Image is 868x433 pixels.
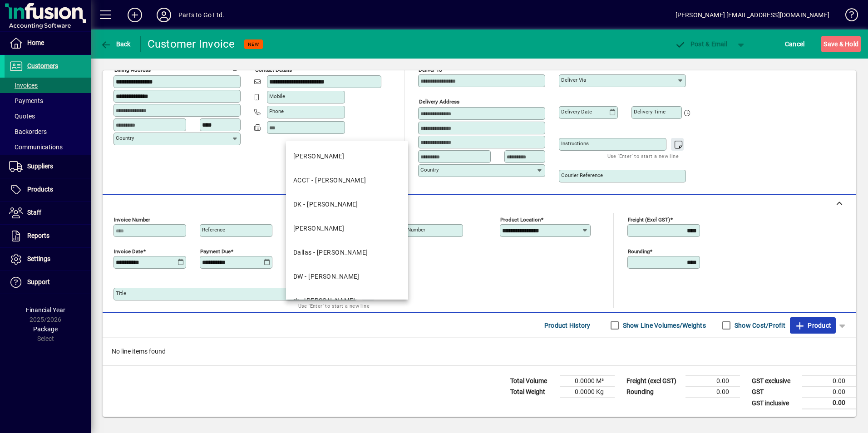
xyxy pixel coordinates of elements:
[100,40,131,48] span: Back
[293,272,360,281] div: DW - [PERSON_NAME]
[9,113,35,120] span: Quotes
[802,387,856,398] td: 0.00
[286,144,408,168] mat-option: DAVE - Dave Keogan
[783,36,807,52] button: Cancel
[676,8,829,22] div: [PERSON_NAME] [EMAIL_ADDRESS][DOMAIN_NAME]
[91,36,141,52] app-page-header-button: Back
[5,78,91,93] a: Invoices
[298,300,370,311] mat-hint: Use 'Enter' to start a new line
[670,36,732,52] button: Post & Email
[98,36,133,52] button: Back
[790,317,836,334] button: Product
[5,124,91,139] a: Backorders
[149,7,178,23] button: Profile
[286,265,408,289] mat-option: DW - Dave Wheatley
[821,36,861,52] button: Save & Hold
[248,41,259,47] span: NEW
[634,108,666,115] mat-label: Delivery time
[9,97,43,104] span: Payments
[116,135,134,141] mat-label: Country
[747,398,802,409] td: GST inclusive
[747,376,802,387] td: GST exclusive
[628,248,650,255] mat-label: Rounding
[560,387,615,398] td: 0.0000 Kg
[5,155,91,178] a: Suppliers
[9,128,47,135] span: Backorders
[5,108,91,124] a: Quotes
[561,172,603,178] mat-label: Courier Reference
[686,376,740,387] td: 0.00
[228,60,243,74] button: Copy to Delivery address
[785,37,805,51] span: Cancel
[27,39,44,46] span: Home
[148,37,235,51] div: Customer Invoice
[690,40,695,48] span: P
[420,167,439,173] mat-label: Country
[500,216,541,223] mat-label: Product location
[33,325,58,333] span: Package
[9,143,63,151] span: Communications
[293,224,345,233] div: [PERSON_NAME]
[5,32,91,54] a: Home
[27,62,58,69] span: Customers
[621,321,706,330] label: Show Line Volumes/Weights
[114,248,143,255] mat-label: Invoice date
[686,387,740,398] td: 0.00
[794,318,831,333] span: Product
[27,209,41,216] span: Staff
[26,306,65,314] span: Financial Year
[293,200,358,209] div: DK - [PERSON_NAME]
[802,398,856,409] td: 0.00
[733,321,785,330] label: Show Cost/Profit
[27,186,53,193] span: Products
[293,152,345,161] div: [PERSON_NAME]
[506,387,560,398] td: Total Weight
[5,248,91,271] a: Settings
[622,387,686,398] td: Rounding
[286,216,408,241] mat-option: LD - Laurie Dawes
[747,387,802,398] td: GST
[116,290,126,296] mat-label: Title
[5,202,91,224] a: Staff
[114,216,150,223] mat-label: Invoice number
[27,278,50,285] span: Support
[293,248,368,257] div: Dallas - [PERSON_NAME]
[560,376,615,387] td: 0.0000 M³
[202,226,225,233] mat-label: Reference
[561,77,586,83] mat-label: Deliver via
[622,376,686,387] td: Freight (excl GST)
[286,241,408,265] mat-option: Dallas - Dallas Iosefo
[286,168,408,192] mat-option: ACCT - David Wynne
[393,226,425,233] mat-label: Order number
[103,338,856,365] div: No line items found
[5,271,91,294] a: Support
[286,192,408,216] mat-option: DK - Dharmendra Kumar
[27,232,49,239] span: Reports
[5,93,91,108] a: Payments
[27,255,50,262] span: Settings
[628,216,670,223] mat-label: Freight (excl GST)
[293,176,366,185] div: ACCT - [PERSON_NAME]
[544,318,591,333] span: Product History
[293,296,355,305] div: rk - [PERSON_NAME]
[541,317,594,334] button: Product History
[200,248,231,255] mat-label: Payment due
[824,40,827,48] span: S
[286,289,408,313] mat-option: rk - Rajat Kapoor
[27,162,53,170] span: Suppliers
[506,376,560,387] td: Total Volume
[607,151,679,161] mat-hint: Use 'Enter' to start a new line
[675,40,727,48] span: ost & Email
[824,37,858,51] span: ave & Hold
[561,140,589,147] mat-label: Instructions
[561,108,592,115] mat-label: Delivery date
[178,8,225,22] div: Parts to Go Ltd.
[5,139,91,155] a: Communications
[9,82,38,89] span: Invoices
[5,178,91,201] a: Products
[802,376,856,387] td: 0.00
[120,7,149,23] button: Add
[269,93,285,99] mat-label: Mobile
[838,2,857,31] a: Knowledge Base
[5,225,91,247] a: Reports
